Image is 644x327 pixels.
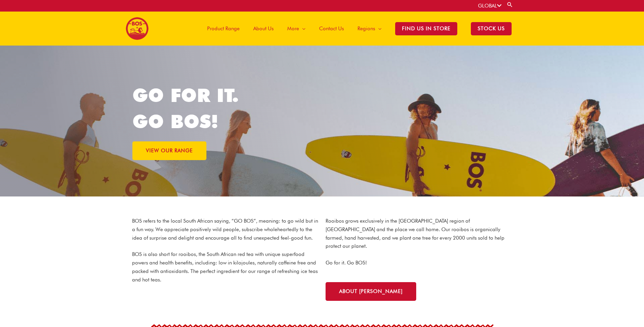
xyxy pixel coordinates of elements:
[132,82,322,135] h1: GO FOR IT. GO BOS!
[132,217,319,242] p: BOS refers to the local South African saying, “GO BOS”, meaning: to go wild but in a fun way. We ...
[132,250,319,284] p: BOS is also short for rooibos, the South African red tea with unique superfood powers and health ...
[339,289,403,294] span: About [PERSON_NAME]
[478,3,501,9] a: GLOBAL
[326,217,512,251] p: Rooibos grows exclusively in the [GEOGRAPHIC_DATA] region of [GEOGRAPHIC_DATA] and the place we c...
[388,12,464,46] a: Find Us in Store
[464,12,518,46] a: STOCK US
[319,18,344,39] span: Contact Us
[253,18,274,39] span: About Us
[507,1,513,8] a: Search button
[126,17,149,40] img: BOS logo finals-200px
[326,282,416,301] a: About [PERSON_NAME]
[326,259,512,267] p: Go for it. Go BOS!
[280,12,312,46] a: More
[357,18,375,39] span: Regions
[146,148,193,153] span: VIEW OUR RANGE
[207,18,240,39] span: Product Range
[471,22,512,35] span: STOCK US
[132,141,206,160] a: VIEW OUR RANGE
[395,22,457,35] span: Find Us in Store
[200,12,246,46] a: Product Range
[246,12,280,46] a: About Us
[312,12,351,46] a: Contact Us
[195,12,518,46] nav: Site Navigation
[351,12,388,46] a: Regions
[287,18,299,39] span: More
